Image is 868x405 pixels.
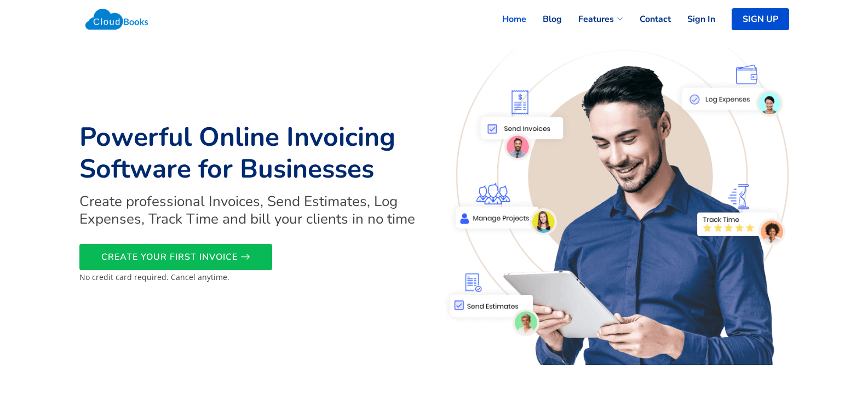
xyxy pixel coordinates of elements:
img: Cloudbooks Logo [79,3,154,36]
a: Contact [623,7,671,31]
a: SIGN UP [732,8,789,30]
h2: Create professional Invoices, Send Estimates, Log Expenses, Track Time and bill your clients in n... [79,193,428,227]
a: Features [562,7,623,31]
small: No credit card required. Cancel anytime. [79,272,229,282]
h1: Powerful Online Invoicing Software for Businesses [79,122,428,185]
a: Blog [526,7,562,31]
a: Home [486,7,526,31]
a: CREATE YOUR FIRST INVOICE [79,244,272,270]
span: Features [578,13,614,26]
a: Sign In [671,7,715,31]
